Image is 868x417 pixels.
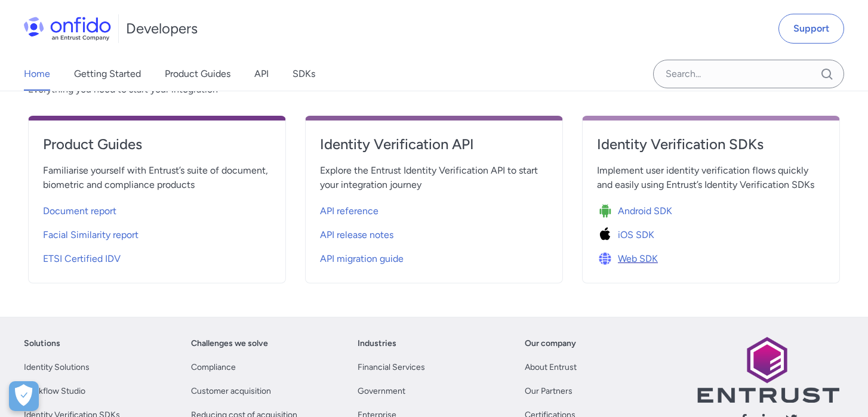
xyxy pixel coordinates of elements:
[24,336,60,351] a: Solutions
[597,221,825,245] a: Icon iOS SDKiOS SDK
[320,252,404,266] span: API migration guide
[293,57,315,91] a: SDKs
[320,221,548,245] a: API release notes
[597,245,825,268] a: Icon Web SDKWeb SDK
[165,57,230,91] a: Product Guides
[597,251,618,267] img: Icon Web SDK
[597,135,825,163] a: Identity Verification SDKs
[320,197,548,221] a: API reference
[43,204,116,218] span: Document report
[191,336,268,351] a: Challenges we solve
[597,135,825,154] h4: Identity Verification SDKs
[320,135,548,163] a: Identity Verification API
[43,228,138,242] span: Facial Similarity report
[597,227,618,243] img: Icon iOS SDK
[191,384,271,399] a: Customer acquisition
[24,360,90,375] a: Identity Solutions
[358,336,396,351] a: Industries
[320,135,548,154] h4: Identity Verification API
[126,19,198,38] h1: Developers
[653,60,844,88] input: Onfido search input field
[525,336,576,351] a: Our company
[597,197,825,221] a: Icon Android SDKAndroid SDK
[9,381,39,411] div: Cookie Preferences
[43,135,271,154] h4: Product Guides
[9,381,39,411] button: Open Preferences
[778,14,844,44] a: Support
[696,336,839,403] img: Entrust logo
[618,228,654,242] span: iOS SDK
[24,384,85,399] a: Workflow Studio
[358,360,425,375] a: Financial Services
[43,135,271,163] a: Product Guides
[74,57,141,91] a: Getting Started
[618,252,658,266] span: Web SDK
[43,221,271,245] a: Facial Similarity report
[24,57,50,91] a: Home
[618,204,672,218] span: Android SDK
[43,252,121,266] span: ETSI Certified IDV
[358,384,405,399] a: Government
[320,228,393,242] span: API release notes
[24,17,111,41] img: Onfido Logo
[43,197,271,221] a: Document report
[191,360,236,375] a: Compliance
[525,384,572,399] a: Our Partners
[43,245,271,268] a: ETSI Certified IDV
[525,360,577,375] a: About Entrust
[320,163,548,192] span: Explore the Entrust Identity Verification API to start your integration journey
[597,203,618,220] img: Icon Android SDK
[597,163,825,192] span: Implement user identity verification flows quickly and easily using Entrust’s Identity Verificati...
[254,57,269,91] a: API
[43,163,271,192] span: Familiarise yourself with Entrust’s suite of document, biometric and compliance products
[320,245,548,268] a: API migration guide
[320,204,378,218] span: API reference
